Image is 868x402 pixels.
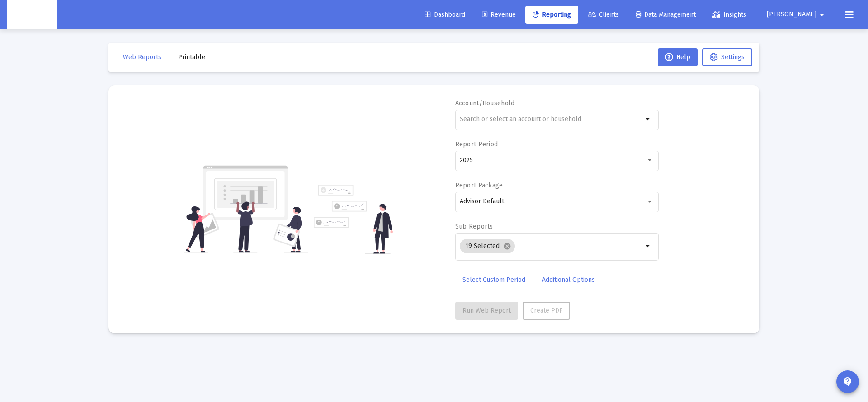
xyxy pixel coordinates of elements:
[705,6,754,24] a: Insights
[460,197,504,205] span: Advisor Default
[842,376,853,387] mat-icon: contact_support
[116,48,169,66] button: Web Reports
[178,53,205,61] span: Printable
[455,140,498,148] label: Report Period
[525,6,578,24] a: Reporting
[425,11,465,19] span: Dashboard
[523,302,570,320] button: Create PDF
[542,276,595,284] span: Additional Options
[460,239,515,253] mat-chip: 19 Selected
[455,302,518,320] button: Run Web Report
[460,156,473,164] span: 2025
[712,11,746,19] span: Insights
[455,182,503,189] label: Report Package
[482,11,516,19] span: Revenue
[628,6,703,24] a: Data Management
[756,5,838,23] button: [PERSON_NAME]
[462,276,525,284] span: Select Custom Period
[314,185,393,254] img: reporting-alt
[455,99,515,107] label: Account/Household
[767,11,816,19] span: [PERSON_NAME]
[588,11,619,19] span: Clients
[636,11,696,19] span: Data Management
[658,48,698,66] button: Help
[417,6,472,24] a: Dashboard
[702,48,752,66] button: Settings
[462,307,511,314] span: Run Web Report
[171,48,212,66] button: Printable
[14,6,50,24] img: Dashboard
[475,6,523,24] a: Revenue
[816,6,827,24] mat-icon: arrow_drop_down
[665,53,690,61] span: Help
[721,53,745,61] span: Settings
[503,242,511,250] mat-icon: cancel
[530,307,562,314] span: Create PDF
[455,223,493,230] label: Sub Reports
[580,6,626,24] a: Clients
[643,241,654,252] mat-icon: arrow_drop_down
[460,116,643,123] input: Search or select an account or household
[184,164,308,254] img: reporting
[460,237,643,255] mat-chip-list: Selection
[643,114,654,125] mat-icon: arrow_drop_down
[123,53,161,61] span: Web Reports
[533,11,571,19] span: Reporting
